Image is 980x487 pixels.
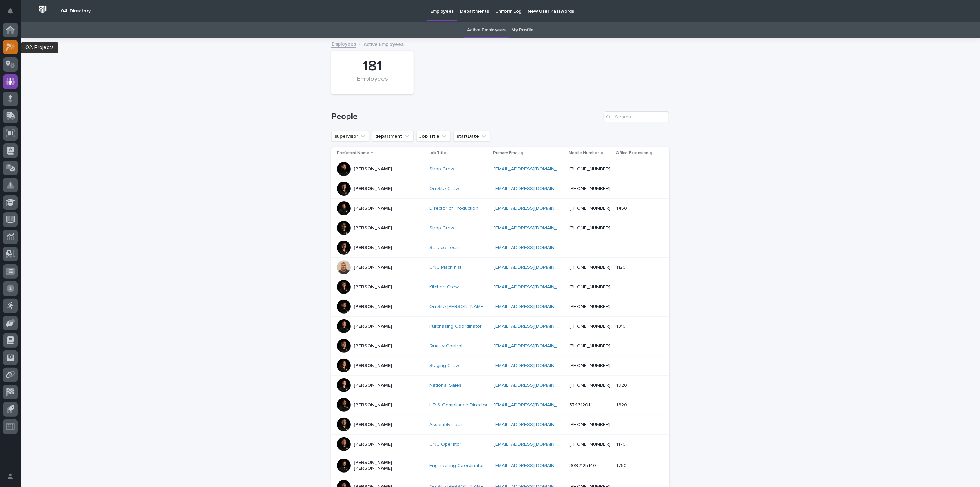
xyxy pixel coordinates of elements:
tr: [PERSON_NAME]HR & Compliance Director [EMAIL_ADDRESS][DOMAIN_NAME] 574312014116201620 [331,395,669,415]
a: Service Tech [429,245,458,251]
a: On-Site [PERSON_NAME] [429,304,485,310]
a: CNC Machinist [429,265,461,270]
a: [PHONE_NUMBER] [570,442,611,447]
p: [PERSON_NAME] [354,245,392,251]
p: [PERSON_NAME] [354,166,392,172]
a: Kitchen Crew [429,284,459,290]
a: [PHONE_NUMBER] [570,304,611,309]
p: 1450 [616,204,629,211]
p: 1170 [616,440,627,447]
tr: [PERSON_NAME]Shop Crew [EMAIL_ADDRESS][DOMAIN_NAME] [PHONE_NUMBER]-- [331,218,669,238]
p: - [616,224,619,231]
p: 1620 [616,401,629,408]
input: Search [604,111,669,122]
p: - [616,342,619,349]
p: [PERSON_NAME] [354,382,392,388]
a: [EMAIL_ADDRESS][DOMAIN_NAME] [494,442,572,447]
a: My Profile [512,22,534,38]
a: [PHONE_NUMBER] [570,186,611,191]
a: Director of Production [429,206,478,211]
a: Staging Crew [429,363,459,369]
div: Employees [343,76,402,90]
a: [PHONE_NUMBER] [570,324,611,329]
a: 5743120141 [570,402,595,407]
p: [PERSON_NAME] [354,284,392,290]
a: National Sales [429,382,461,388]
p: [PERSON_NAME] [354,441,392,447]
a: [EMAIL_ADDRESS][DOMAIN_NAME] [494,383,572,388]
a: [PHONE_NUMBER] [570,363,611,368]
img: Workspace Logo [36,3,49,16]
button: Notifications [3,4,18,19]
tr: [PERSON_NAME]Assembly Tech [EMAIL_ADDRESS][DOMAIN_NAME] [PHONE_NUMBER]-- [331,415,669,435]
p: - [616,420,619,428]
p: [PERSON_NAME] [354,186,392,192]
a: [EMAIL_ADDRESS][DOMAIN_NAME] [494,324,572,329]
p: [PERSON_NAME] [354,206,392,211]
a: [EMAIL_ADDRESS][DOMAIN_NAME] [494,304,572,309]
a: [PHONE_NUMBER] [570,344,611,348]
a: Employees [331,40,356,48]
p: [PERSON_NAME] [354,324,392,329]
p: [PERSON_NAME] [354,343,392,349]
p: Active Employees [364,40,404,48]
a: [EMAIL_ADDRESS][DOMAIN_NAME] [494,265,572,270]
a: [EMAIL_ADDRESS][DOMAIN_NAME] [494,167,572,171]
a: [PHONE_NUMBER] [570,383,611,388]
tr: [PERSON_NAME]Quality Control [EMAIL_ADDRESS][DOMAIN_NAME] [PHONE_NUMBER]-- [331,336,669,356]
p: [PERSON_NAME] [354,402,392,408]
p: Primary Email [493,149,520,157]
p: [PERSON_NAME] [354,225,392,231]
a: CNC Operator [429,441,461,447]
p: 1750 [616,461,628,469]
p: - [616,185,619,192]
a: Quality Control [429,343,462,349]
a: [EMAIL_ADDRESS][DOMAIN_NAME] [494,363,572,368]
a: Purchasing Coordinator [429,324,482,329]
a: [EMAIL_ADDRESS][DOMAIN_NAME] [494,402,572,407]
p: Preferred Name [337,149,369,157]
tr: [PERSON_NAME]Kitchen Crew [EMAIL_ADDRESS][DOMAIN_NAME] [PHONE_NUMBER]-- [331,277,669,297]
p: - [616,243,619,251]
a: [EMAIL_ADDRESS][DOMAIN_NAME] [494,422,572,427]
p: Office Extension [616,149,649,157]
p: [PERSON_NAME] [354,304,392,310]
a: Assembly Tech [429,422,462,428]
button: supervisor [331,131,369,142]
a: Active Employees [467,22,506,38]
button: startDate [453,131,490,142]
tr: [PERSON_NAME]On-Site [PERSON_NAME] [EMAIL_ADDRESS][DOMAIN_NAME] [PHONE_NUMBER]-- [331,297,669,317]
h2: 04. Directory [61,8,91,14]
a: [PHONE_NUMBER] [570,422,611,427]
a: Shop Crew [429,166,454,172]
tr: [PERSON_NAME]CNC Machinist [EMAIL_ADDRESS][DOMAIN_NAME] [PHONE_NUMBER]11201120 [331,258,669,277]
tr: [PERSON_NAME]Staging Crew [EMAIL_ADDRESS][DOMAIN_NAME] [PHONE_NUMBER]-- [331,356,669,376]
p: Job Title [429,149,446,157]
a: HR & Compliance Director [429,402,488,408]
div: Notifications [9,8,18,19]
a: [EMAIL_ADDRESS][DOMAIN_NAME] [494,226,572,230]
a: Engineering Coordinator [429,463,484,469]
p: - [616,283,619,290]
a: [EMAIL_ADDRESS][DOMAIN_NAME] [494,206,572,211]
tr: [PERSON_NAME]National Sales [EMAIL_ADDRESS][DOMAIN_NAME] [PHONE_NUMBER]19201920 [331,376,669,395]
a: [PHONE_NUMBER] [570,167,611,171]
p: [PERSON_NAME] [354,363,392,369]
h1: People [331,112,601,122]
a: [EMAIL_ADDRESS][DOMAIN_NAME] [494,463,572,468]
p: - [616,165,619,172]
p: 1120 [616,263,627,270]
p: - [616,361,619,369]
p: Mobile Number [569,149,599,157]
div: 181 [343,58,402,75]
a: [EMAIL_ADDRESS][DOMAIN_NAME] [494,186,572,191]
a: [PHONE_NUMBER] [570,206,611,211]
button: department [372,131,414,142]
p: - [616,302,619,310]
tr: [PERSON_NAME]CNC Operator [EMAIL_ADDRESS][DOMAIN_NAME] [PHONE_NUMBER]11701170 [331,435,669,454]
a: [EMAIL_ADDRESS][DOMAIN_NAME] [494,245,572,250]
a: [EMAIL_ADDRESS][DOMAIN_NAME] [494,285,572,289]
p: 1310 [616,322,627,329]
p: [PERSON_NAME] [354,422,392,428]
